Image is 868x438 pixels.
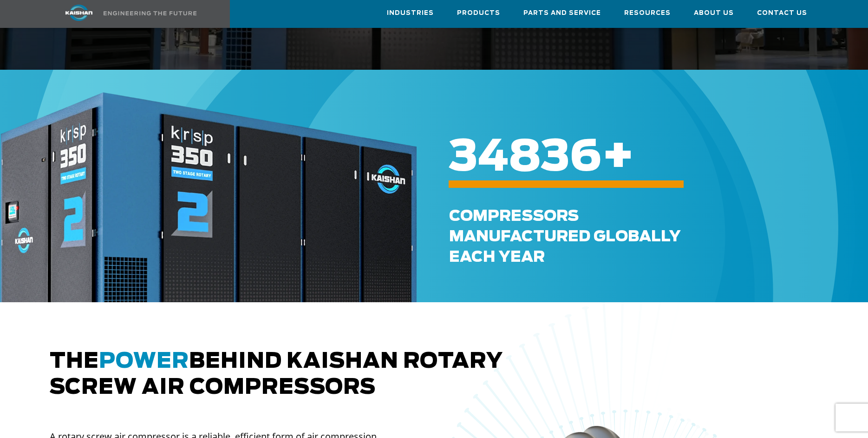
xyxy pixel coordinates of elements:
span: 34836 [449,136,602,179]
span: Contact Us [757,8,807,19]
img: Engineering the future [104,11,196,15]
a: Resources [624,0,671,26]
div: Compressors Manufactured GLOBALLY each Year [449,206,866,267]
a: About Us [694,0,734,26]
a: Parts and Service [523,0,601,26]
span: Industries [387,8,434,19]
a: Industries [387,0,434,26]
a: Products [457,0,500,26]
h2: The behind Kaishan rotary screw air compressors [50,349,819,401]
h6: + [449,151,833,164]
span: About Us [694,8,734,19]
span: Products [457,8,500,19]
a: Contact Us [757,0,807,26]
span: Parts and Service [523,8,601,19]
img: kaishan logo [44,5,114,21]
span: Resources [624,8,671,19]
